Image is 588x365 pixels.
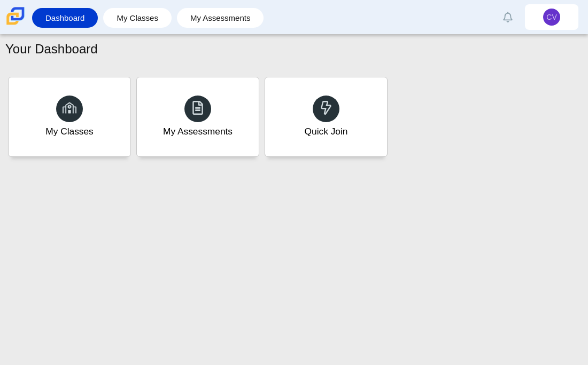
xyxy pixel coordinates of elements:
[4,5,27,27] img: Carmen School of Science & Technology
[136,77,259,157] a: My Assessments
[37,8,92,28] a: Dashboard
[182,8,259,28] a: My Assessments
[4,20,27,29] a: Carmen School of Science & Technology
[546,13,556,21] span: CV
[265,77,388,157] a: Quick Join
[5,40,98,58] h1: Your Dashboard
[163,125,233,138] div: My Assessments
[109,8,166,28] a: My Classes
[525,4,578,30] a: CV
[45,125,94,138] div: My Classes
[496,5,520,29] a: Alerts
[8,77,131,157] a: My Classes
[305,125,348,138] div: Quick Join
